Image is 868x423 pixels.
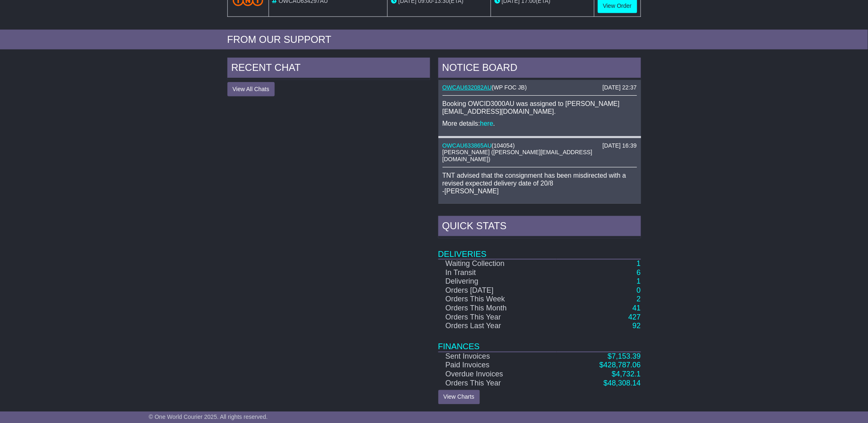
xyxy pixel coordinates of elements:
div: ( ) [442,142,637,149]
td: Orders [DATE] [438,287,557,296]
a: 1 [636,260,641,268]
td: Sent Invoices [438,352,557,362]
td: Overdue Invoices [438,370,557,379]
td: Orders Last Year [438,322,557,331]
a: 0 [636,287,641,295]
td: Orders This Year [438,313,557,322]
a: $7,153.39 [608,352,641,361]
a: OWCAU632082AU [442,84,492,91]
div: NOTICE BOARD [438,58,641,80]
span: 7,153.39 [612,352,641,361]
button: View All Chats [227,82,275,96]
div: FROM OUR SUPPORT [227,34,641,46]
td: Finances [438,331,641,352]
span: WP FOC JB [494,84,525,91]
a: 92 [632,322,641,330]
a: $428,787.06 [599,361,641,369]
a: 6 [636,269,641,277]
span: 4,732.1 [616,370,641,378]
p: More details: . [442,120,637,127]
td: Orders This Month [438,304,557,313]
div: ( ) [442,84,637,91]
a: View Charts [438,390,480,404]
div: [DATE] 22:37 [602,84,636,91]
td: Paid Invoices [438,361,557,370]
td: In Transit [438,269,557,278]
a: 41 [632,304,641,313]
td: Orders This Year [438,379,557,388]
p: TNT advised that the consignment has been misdirected with a revised expected delivery date of 20... [442,172,637,195]
span: 48,308.14 [608,379,641,388]
span: 428,787.06 [604,361,641,369]
span: 104054 [494,142,513,149]
div: Quick Stats [438,216,641,238]
a: $48,308.14 [604,379,641,388]
a: 427 [628,313,641,322]
td: Deliveries [438,238,641,259]
td: Delivering [438,277,557,287]
a: 2 [636,295,641,303]
a: $4,732.1 [612,370,641,378]
td: Orders This Week [438,295,557,304]
a: here [480,120,493,127]
span: [PERSON_NAME] ([PERSON_NAME][EMAIL_ADDRESS][DOMAIN_NAME]) [442,149,592,162]
td: Waiting Collection [438,259,557,269]
div: RECENT CHAT [227,58,430,80]
p: Booking OWCID3000AU was assigned to [PERSON_NAME][EMAIL_ADDRESS][DOMAIN_NAME]. [442,100,637,115]
a: OWCAU633865AU [442,142,492,149]
span: © One World Courier 2025. All rights reserved. [149,414,268,420]
div: [DATE] 16:39 [602,142,636,149]
a: 1 [636,277,641,286]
